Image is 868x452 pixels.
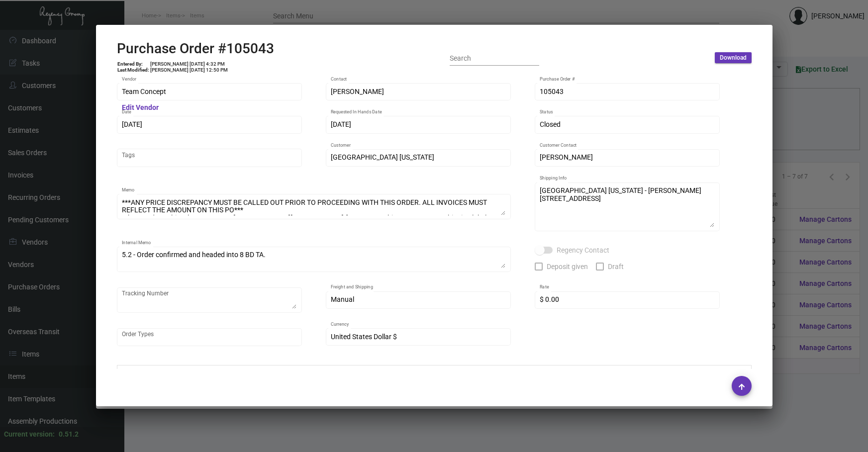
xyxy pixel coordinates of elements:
th: Field Name [117,365,386,383]
mat-hint: Edit Vendor [122,104,159,112]
td: [PERSON_NAME] [DATE] 4:32 PM [150,61,228,67]
th: Value [571,365,751,383]
h2: Purchase Order #105043 [117,40,274,57]
span: Regency Contact [557,244,609,256]
th: Data Type [386,365,571,383]
span: Draft [608,261,624,272]
span: Download [720,54,747,62]
span: Closed [540,120,561,128]
td: [PERSON_NAME] [DATE] 12:50 PM [150,67,228,73]
div: 0.51.2 [59,429,79,440]
td: Entered By: [117,61,150,67]
td: Last Modified: [117,67,150,73]
div: Current version: [4,429,55,440]
span: Manual [331,295,354,303]
button: Download [715,52,752,63]
span: Deposit given [547,261,588,272]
